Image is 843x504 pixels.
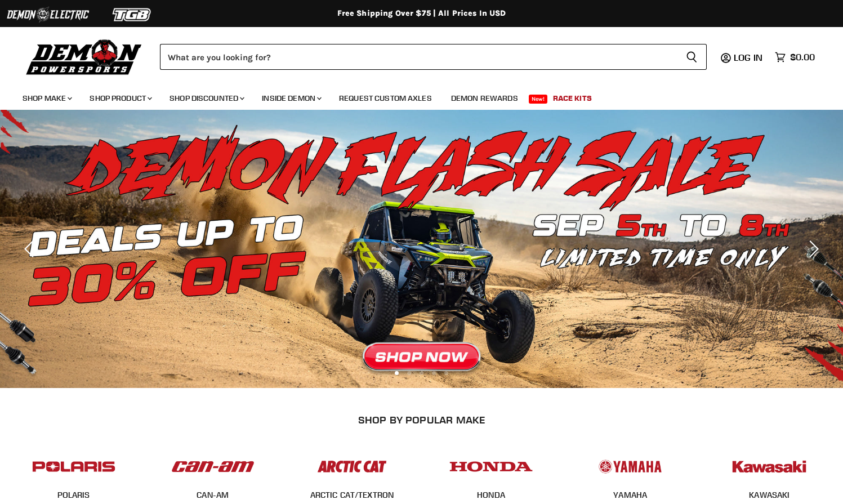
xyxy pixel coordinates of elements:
[734,52,762,63] span: Log in
[310,490,394,500] a: ARCTIC CAT/TEXTRON
[613,490,647,501] span: YAMAHA
[529,95,548,104] span: New!
[790,52,815,63] span: $0.00
[6,4,90,25] img: Demon Electric Logo 2
[14,82,812,110] ul: Main menu
[160,44,677,70] input: Search
[444,371,448,375] li: Page dot 5
[20,238,42,260] button: Previous
[801,238,823,260] button: Next
[749,490,790,500] a: KAWASAKI
[160,44,707,70] form: Product
[395,371,399,375] li: Page dot 1
[161,87,251,110] a: Shop Discounted
[331,87,440,110] a: Request Custom Axles
[420,371,423,375] li: Page dot 3
[613,490,647,500] a: YAMAHA
[81,87,159,110] a: Shop Product
[447,449,535,484] img: POPULAR_MAKE_logo_4_4923a504-4bac-4306-a1be-165a52280178.jpg
[586,449,674,484] img: POPULAR_MAKE_logo_5_20258e7f-293c-4aac-afa8-159eaa299126.jpg
[677,44,707,70] button: Search
[57,490,90,500] a: POLARIS
[407,371,411,375] li: Page dot 2
[308,449,396,484] img: POPULAR_MAKE_logo_3_027535af-6171-4c5e-a9bc-f0eccd05c5d6.jpg
[749,490,790,501] span: KAWASAKI
[169,449,257,484] img: POPULAR_MAKE_logo_1_adc20308-ab24-48c4-9fac-e3c1a623d575.jpg
[57,490,90,501] span: POLARIS
[443,87,527,110] a: Demon Rewards
[725,449,813,484] img: POPULAR_MAKE_logo_6_76e8c46f-2d1e-4ecc-b320-194822857d41.jpg
[23,37,146,77] img: Demon Powersports
[14,414,829,426] h2: SHOP BY POPULAR MAKE
[545,87,600,110] a: Race Kits
[477,490,505,501] span: HONDA
[30,449,118,484] img: POPULAR_MAKE_logo_2_dba48cf1-af45-46d4-8f73-953a0f002620.jpg
[14,87,79,110] a: Shop Make
[253,87,328,110] a: Inside Demon
[90,4,175,25] img: TGB Logo 2
[197,490,229,500] a: CAN-AM
[729,52,769,63] a: Log in
[197,490,229,501] span: CAN-AM
[310,490,394,501] span: ARCTIC CAT/TEXTRON
[432,371,436,375] li: Page dot 4
[769,49,820,65] a: $0.00
[477,490,505,500] a: HONDA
